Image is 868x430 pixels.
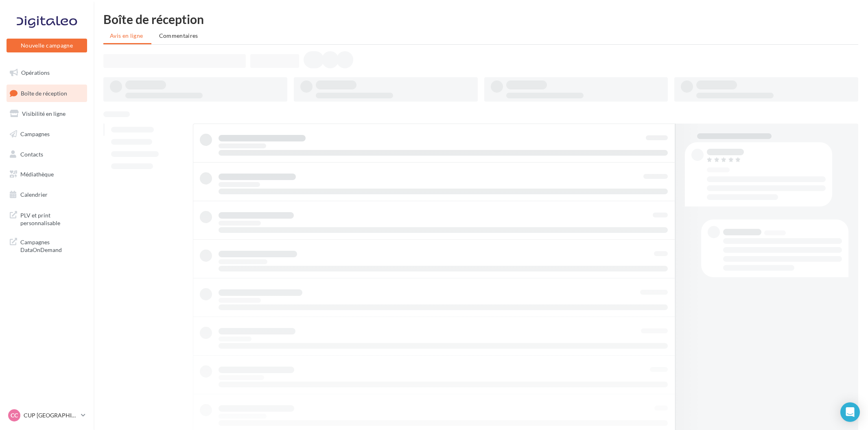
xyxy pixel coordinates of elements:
span: PLV et print personnalisable [20,210,84,227]
a: Boîte de réception [5,85,89,102]
a: PLV et print personnalisable [5,206,89,230]
span: Campagnes DataOnDemand [20,237,84,254]
div: Open Intercom Messenger [840,402,860,422]
button: Nouvelle campagne [7,39,87,52]
span: CC [11,411,18,419]
span: Boîte de réception [21,89,67,96]
span: Commentaires [159,32,198,39]
p: CUP [GEOGRAPHIC_DATA] [24,411,78,419]
a: Calendrier [5,186,89,203]
span: Visibilité en ligne [22,110,66,117]
span: Contacts [20,150,43,157]
a: Contacts [5,146,89,163]
span: Calendrier [20,191,48,198]
a: Visibilité en ligne [5,105,89,122]
a: Campagnes DataOnDemand [5,233,89,257]
span: Campagnes [20,130,50,137]
a: Médiathèque [5,166,89,183]
a: CC CUP [GEOGRAPHIC_DATA] [7,408,87,423]
a: Campagnes [5,126,89,143]
a: Opérations [5,64,89,81]
div: Boîte de réception [103,13,858,25]
span: Médiathèque [20,171,54,178]
span: Opérations [21,69,50,76]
